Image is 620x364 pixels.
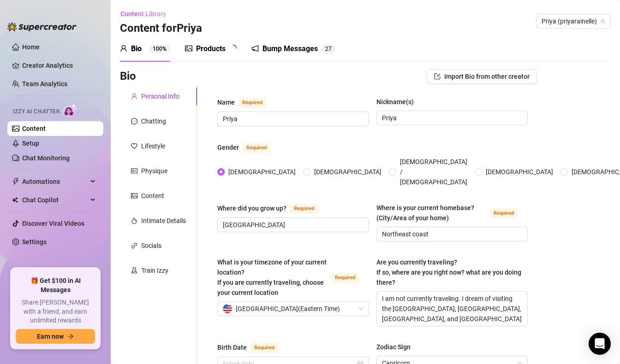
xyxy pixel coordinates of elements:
span: fire [131,217,137,224]
span: [DEMOGRAPHIC_DATA] [482,167,557,177]
div: Train Izzy [141,265,168,276]
span: experiment [131,267,137,274]
div: Lifestyle [141,141,165,151]
span: user [131,93,137,100]
label: Name [217,97,276,108]
span: Required [250,343,278,353]
div: Open Intercom Messenger [589,333,611,355]
div: Intimate Details [141,216,186,226]
span: Automations [22,174,88,189]
a: Home [22,43,40,51]
div: Personal Info [141,91,179,101]
button: Earn nowarrow-right [16,329,95,344]
label: Gender [217,142,280,153]
div: Physique [141,166,167,176]
img: Chat Copilot [12,197,18,203]
div: Products [196,43,226,54]
a: Content [22,125,46,132]
span: picture [185,45,192,52]
span: 7 [328,46,332,52]
span: heart [131,143,137,149]
span: Required [290,204,318,214]
div: Nickname(s) [376,97,414,107]
label: Where is your current homebase? (City/Area of your home) [376,203,528,223]
span: Chat Copilot [22,193,88,207]
img: us [223,304,232,313]
span: thunderbolt [12,178,19,185]
span: 2 [325,46,328,52]
label: Nickname(s) [376,97,420,107]
label: Zodiac Sign [376,342,417,352]
span: team [600,18,606,24]
span: loading [229,45,237,52]
span: Required [238,98,266,108]
label: Where did you grow up? [217,203,328,214]
input: Where did you grow up? [223,220,362,230]
span: [DEMOGRAPHIC_DATA] [225,167,299,177]
span: arrow-right [67,333,74,340]
span: What is your timezone of your current location? If you are currently traveling, choose your curre... [217,258,327,296]
span: Earn now [37,333,64,340]
span: Required [331,273,359,283]
div: Bio [131,43,142,54]
input: Nickname(s) [382,113,521,123]
input: Where is your current homebase? (City/Area of your home) [382,229,521,239]
span: Izzy AI Chatter [13,107,60,116]
a: Chat Monitoring [22,154,70,162]
div: Where is your current homebase? (City/Area of your home) [376,203,487,223]
div: Name [217,97,235,107]
span: [GEOGRAPHIC_DATA] ( Eastern Time ) [236,302,340,316]
h3: Content for Priya [120,21,202,36]
div: Gender [217,142,239,153]
label: Birth Date [217,342,288,353]
div: Zodiac Sign [376,342,411,352]
a: Team Analytics [22,80,67,88]
span: Priya (priyarainelle) [542,14,605,28]
span: Are you currently traveling? If so, where are you right now? what are you doing there? [376,258,521,286]
span: link [131,242,137,249]
span: Import Bio from other creator [444,73,530,80]
span: Required [490,208,518,218]
img: AI Chatter [63,104,77,117]
span: message [131,118,137,124]
div: Bump Messages [262,43,318,54]
a: Settings [22,238,47,246]
span: [DEMOGRAPHIC_DATA] / [DEMOGRAPHIC_DATA] [396,157,471,187]
span: idcard [131,168,137,174]
span: [DEMOGRAPHIC_DATA] [310,167,385,177]
a: Creator Analytics [22,58,96,73]
div: Birth Date [217,342,247,352]
button: Import Bio from other creator [427,69,537,84]
div: Socials [141,241,161,251]
span: user [120,45,127,52]
a: Setup [22,140,39,147]
div: Content [141,191,164,201]
span: picture [131,193,137,199]
span: 🎁 Get $100 in AI Messages [16,276,95,294]
a: Discover Viral Videos [22,220,84,227]
button: Content Library [120,6,173,21]
div: Where did you grow up? [217,203,286,213]
textarea: I am not currently traveling. I dream of visiting the [GEOGRAPHIC_DATA], [GEOGRAPHIC_DATA], [GEOG... [377,292,528,326]
span: Required [243,143,270,153]
sup: 100% [149,44,170,53]
h3: Bio [120,69,136,84]
sup: 27 [322,44,335,53]
div: Chatting [141,116,166,126]
span: Share [PERSON_NAME] with a friend, and earn unlimited rewards [16,298,95,325]
span: Content Library [120,10,166,18]
img: logo-BBDzfeDw.svg [7,22,77,31]
span: notification [251,45,259,52]
input: Name [223,114,362,124]
span: import [434,73,441,80]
